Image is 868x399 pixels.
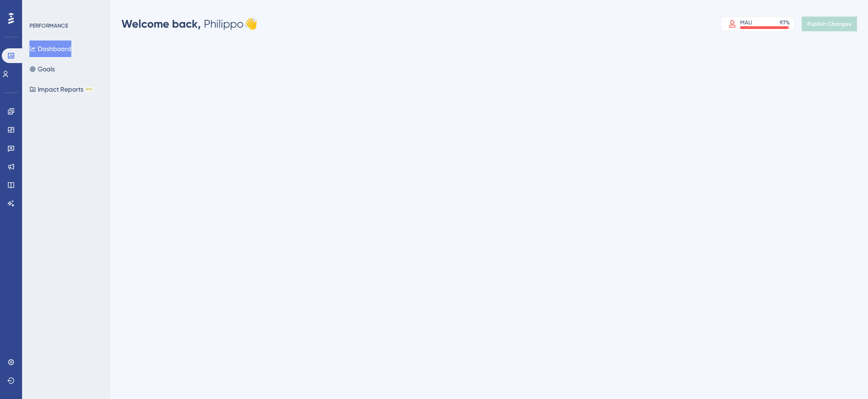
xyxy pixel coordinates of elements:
span: Publish Changes [807,20,851,28]
div: Philippo 👋 [121,17,258,31]
span: Welcome back, [121,17,201,30]
button: Dashboard [29,40,71,57]
button: Impact ReportsBETA [29,81,93,98]
div: BETA [85,87,93,92]
div: MAU [740,19,752,26]
button: Publish Changes [802,17,857,31]
div: 97 % [780,19,790,26]
button: Goals [29,61,55,77]
div: PERFORMANCE [29,22,68,29]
